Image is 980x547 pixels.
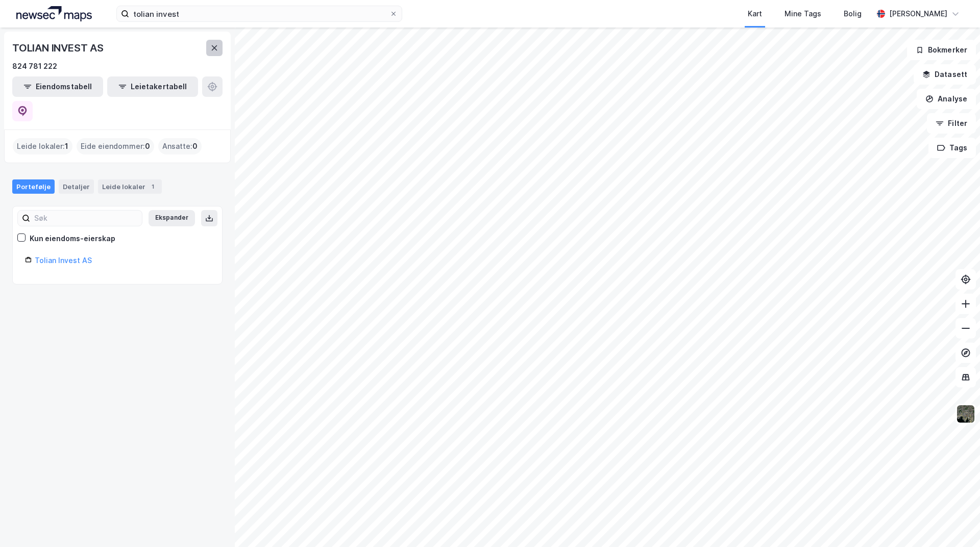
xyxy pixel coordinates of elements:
button: Filter [927,113,976,134]
button: Eiendomstabell [12,76,103,97]
span: 1 [65,140,68,152]
div: Bolig [844,8,862,20]
input: Søk på adresse, matrikkel, gårdeiere, leietakere eller personer [129,6,389,21]
button: Tags [928,138,976,158]
div: Ansatte : [158,138,202,154]
img: 9k= [956,404,975,424]
button: Bokmerker [907,40,976,60]
div: Kun eiendoms-eierskap [30,232,115,245]
div: Eide eiendommer : [77,138,154,154]
input: Søk [30,211,142,226]
button: Datasett [914,64,976,85]
div: Detaljer [59,179,94,194]
button: Ekspander [149,210,195,226]
div: Kart [748,8,762,20]
div: Leide lokaler : [13,138,72,154]
div: 824 781 222 [12,60,57,72]
div: TOLIAN INVEST AS [12,40,106,56]
span: 0 [192,140,198,152]
img: logo.a4113a55bc3d86da70a041830d287a7e.svg [16,6,92,21]
div: [PERSON_NAME] [889,8,947,20]
a: Tolian Invest AS [35,256,92,265]
button: Analyse [917,89,976,109]
button: Leietakertabell [107,76,198,97]
iframe: Chat Widget [929,498,980,547]
div: Portefølje [12,179,55,194]
span: 0 [145,140,150,152]
div: 1 [148,181,158,192]
div: Mine Tags [785,8,821,20]
div: Leide lokaler [98,179,162,194]
div: Kontrollprogram for chat [929,498,980,547]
